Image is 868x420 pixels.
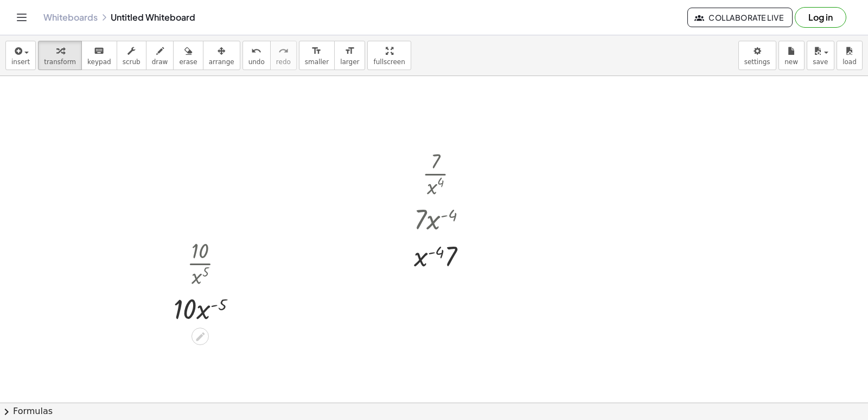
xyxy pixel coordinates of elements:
span: erase [179,58,197,66]
span: draw [152,58,168,66]
i: format_size [311,45,322,58]
span: settings [744,58,770,66]
i: format_size [344,45,355,58]
i: undo [251,45,261,58]
span: larger [340,58,359,66]
button: erase [173,41,203,70]
span: load [843,58,857,66]
span: scrub [123,58,141,66]
button: format_sizelarger [334,41,365,70]
span: fullscreen [373,58,405,66]
i: keyboard [94,45,104,58]
button: undoundo [242,41,271,70]
div: Edit math [192,328,209,345]
button: scrub [117,41,146,70]
button: arrange [203,41,240,70]
a: Whiteboards [43,12,98,23]
span: save [813,58,828,66]
button: load [837,41,863,70]
button: fullscreen [367,41,411,70]
button: keyboardkeypad [81,41,117,70]
span: redo [276,58,291,66]
span: Collaborate Live [697,12,783,22]
button: draw [146,41,174,70]
button: transform [38,41,82,70]
button: save [807,41,834,70]
i: redo [278,45,289,58]
button: insert [5,41,36,70]
button: Collaborate Live [687,8,793,27]
span: arrange [209,58,234,66]
button: Toggle navigation [13,9,30,26]
span: new [784,58,798,66]
button: redoredo [270,41,297,70]
span: transform [44,58,76,66]
span: smaller [305,58,329,66]
span: undo [248,58,265,66]
button: new [778,41,805,70]
span: insert [11,58,30,66]
button: format_sizesmaller [299,41,335,70]
span: keypad [87,58,111,66]
button: settings [738,41,776,70]
button: Log in [795,7,846,28]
